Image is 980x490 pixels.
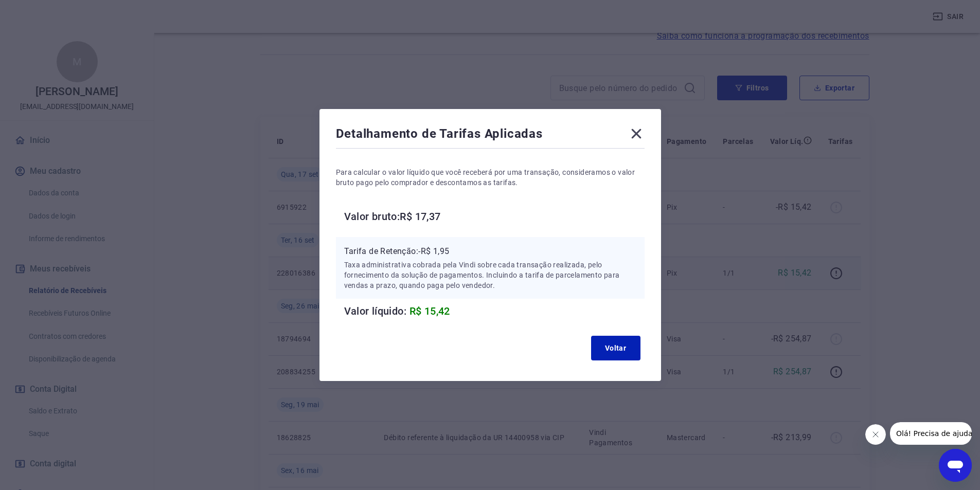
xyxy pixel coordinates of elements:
iframe: Mensagem da empresa [890,422,972,445]
button: Voltar [591,336,640,360]
span: R$ 15,42 [409,305,450,317]
p: Taxa administrativa cobrada pela Vindi sobre cada transação realizada, pelo fornecimento da soluç... [344,260,636,291]
p: Para calcular o valor líquido que você receberá por uma transação, consideramos o valor bruto pag... [336,167,645,188]
span: Olá! Precisa de ajuda? [6,7,86,15]
h6: Valor líquido: [344,303,645,319]
h6: Valor bruto: R$ 17,37 [344,208,645,225]
iframe: Fechar mensagem [865,424,886,445]
div: Detalhamento de Tarifas Aplicadas [336,125,645,146]
iframe: Botão para abrir a janela de mensagens [939,449,972,482]
p: Tarifa de Retenção: -R$ 1,95 [344,245,636,258]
